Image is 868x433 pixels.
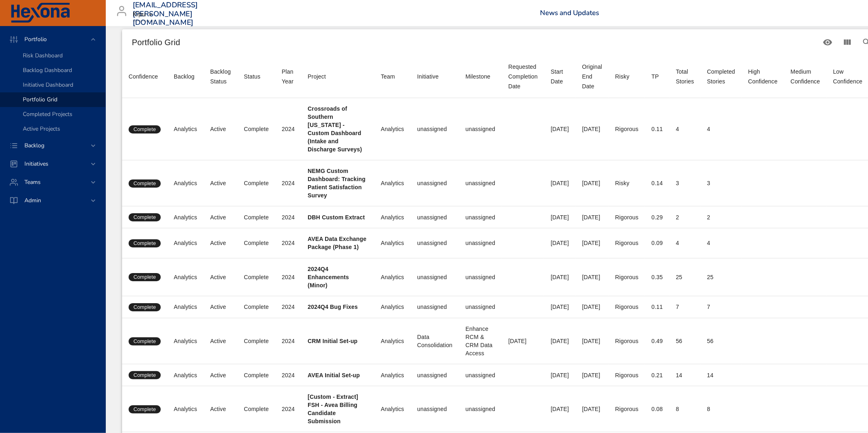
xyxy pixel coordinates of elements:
[551,337,569,345] div: [DATE]
[282,213,295,221] div: 2024
[615,179,638,187] div: Risky
[129,72,158,81] div: Confidence
[707,213,735,221] div: 2
[707,337,735,345] div: 56
[466,405,495,413] div: unassigned
[417,179,453,187] div: unassigned
[652,303,663,311] div: 0.11
[466,213,495,221] div: unassigned
[466,179,495,187] div: unassigned
[129,304,161,311] span: Complete
[676,371,694,379] div: 14
[837,33,857,52] button: View Columns
[381,179,404,187] div: Analytics
[210,337,231,345] div: Active
[132,36,818,49] h6: Portfolio Grid
[244,273,269,281] div: Complete
[417,405,453,413] div: unassigned
[18,197,48,204] span: Admin
[676,303,694,311] div: 7
[466,239,495,247] div: unassigned
[308,105,362,153] b: Crossroads of Southern [US_STATE] - Custom Dashboard (Intake and Discharge Surveys)
[308,72,326,81] div: Project
[551,179,569,187] div: [DATE]
[23,110,72,118] span: Completed Projects
[282,303,295,311] div: 2024
[244,179,269,187] div: Complete
[23,125,60,133] span: Active Projects
[508,337,538,345] div: [DATE]
[466,72,495,81] span: Milestone
[210,67,231,86] div: Backlog Status
[551,273,569,281] div: [DATE]
[652,239,663,247] div: 0.09
[417,213,453,221] div: unassigned
[748,67,778,86] span: High Confidence
[615,273,638,281] div: Rigorous
[791,67,820,86] span: Medium Confidence
[582,62,602,91] span: Original End Date
[381,213,404,221] div: Analytics
[174,239,197,247] div: Analytics
[676,337,694,345] div: 56
[582,371,602,379] div: [DATE]
[582,125,602,133] div: [DATE]
[466,273,495,281] div: unassigned
[133,1,198,27] h3: [EMAIL_ADDRESS][PERSON_NAME][DOMAIN_NAME]
[676,67,694,86] div: Total Stories
[676,125,694,133] div: 4
[582,273,602,281] div: [DATE]
[129,273,161,281] span: Complete
[244,405,269,413] div: Complete
[129,214,161,221] span: Complete
[417,273,453,281] div: unassigned
[540,8,599,17] a: News and Updates
[551,213,569,221] div: [DATE]
[18,178,47,186] span: Teams
[381,337,404,345] div: Analytics
[615,303,638,311] div: Rigorous
[308,72,368,81] span: Project
[244,239,269,247] div: Complete
[466,303,495,311] div: unassigned
[466,371,495,379] div: unassigned
[652,371,663,379] div: 0.21
[244,337,269,345] div: Complete
[417,303,453,311] div: unassigned
[652,273,663,281] div: 0.35
[707,125,735,133] div: 4
[244,125,269,133] div: Complete
[18,35,53,43] span: Portfolio
[707,303,735,311] div: 7
[129,180,161,187] span: Complete
[615,213,638,221] div: Rigorous
[615,125,638,133] div: Rigorous
[308,394,358,424] b: [Custom - Extract] FSH - Avea Billing Candidate Submission
[582,337,602,345] div: [DATE]
[381,239,404,247] div: Analytics
[676,239,694,247] div: 4
[174,179,197,187] div: Analytics
[308,236,366,250] b: AVEA Data Exchange Package (Phase 1)
[582,303,602,311] div: [DATE]
[210,239,231,247] div: Active
[707,405,735,413] div: 8
[18,160,55,168] span: Initiatives
[652,337,663,345] div: 0.49
[615,72,638,81] span: Risky
[833,67,862,86] div: Low Confidence
[129,406,161,413] span: Complete
[282,67,295,86] div: Plan Year
[129,338,161,345] span: Complete
[244,72,269,81] span: Status
[210,273,231,281] div: Active
[818,33,837,52] button: Standard Views
[174,213,197,221] div: Analytics
[282,239,295,247] div: 2024
[551,303,569,311] div: [DATE]
[23,81,73,89] span: Initiative Dashboard
[308,168,365,199] b: NEMG Custom Dashboard: Tracking Patient Satisfaction Survey
[308,304,358,310] b: 2024Q4 Bug Fixes
[23,66,72,74] span: Backlog Dashboard
[174,405,197,413] div: Analytics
